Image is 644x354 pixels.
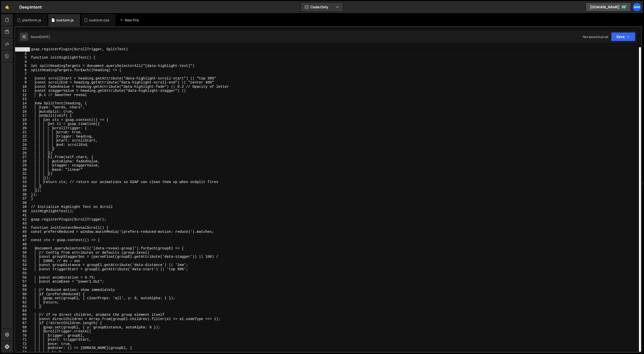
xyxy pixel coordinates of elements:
[15,222,30,226] div: 43
[15,101,30,106] div: 14
[15,105,30,110] div: 15
[15,60,30,64] div: 4
[15,135,30,139] div: 22
[15,80,30,85] div: 9
[15,188,30,193] div: 35
[15,255,30,259] div: 51
[15,180,30,184] div: 33
[15,163,30,168] div: 29
[15,76,30,81] div: 8
[15,184,30,189] div: 34
[15,201,30,205] div: 38
[22,18,41,23] div: platform.js
[15,85,30,89] div: 10
[15,168,30,172] div: 30
[15,242,30,247] div: 48
[15,251,30,255] div: 50
[15,176,30,180] div: 32
[15,126,30,130] div: 20
[19,4,42,10] div: DeepIntent
[15,110,30,114] div: 16
[15,118,30,122] div: 18
[15,246,30,251] div: 49
[15,238,30,242] div: 47
[15,197,30,201] div: 37
[15,151,30,155] div: 26
[15,325,30,330] div: 68
[15,271,30,276] div: 55
[1,1,13,13] a: 🤙
[15,97,30,101] div: 13
[40,35,50,39] div: [DATE]
[15,309,30,313] div: 64
[15,89,30,93] div: 11
[15,114,30,118] div: 17
[15,296,30,300] div: 61
[15,259,30,263] div: 52
[586,3,631,12] a: [DOMAIN_NAME]
[301,3,343,12] button: Code Only
[15,122,30,126] div: 19
[15,56,30,60] div: 3
[15,338,30,342] div: 71
[15,159,30,164] div: 28
[15,300,30,305] div: 62
[15,64,30,68] div: 5
[15,267,30,272] div: 54
[15,280,30,284] div: 57
[15,234,30,238] div: 46
[15,284,30,288] div: 58
[15,47,30,52] div: 1
[56,18,74,23] div: custom.js
[15,213,30,217] div: 41
[15,205,30,209] div: 39
[632,3,641,12] a: mm
[119,18,141,23] div: New File
[89,18,110,23] div: custom.css
[15,346,30,350] div: 73
[15,172,30,176] div: 31
[15,304,30,309] div: 63
[15,334,30,338] div: 70
[15,230,30,234] div: 45
[15,226,30,230] div: 44
[15,292,30,296] div: 60
[15,209,30,213] div: 40
[15,342,30,346] div: 72
[15,329,30,334] div: 69
[611,32,635,41] button: Save
[15,276,30,280] div: 56
[15,68,30,72] div: 6
[15,193,30,197] div: 36
[15,313,30,317] div: 65
[583,35,608,39] div: Not saved to prod
[15,72,30,76] div: 7
[15,155,30,159] div: 27
[15,288,30,292] div: 59
[15,217,30,222] div: 42
[15,130,30,135] div: 21
[15,143,30,147] div: 24
[15,321,30,325] div: 67
[15,317,30,321] div: 66
[15,93,30,97] div: 12
[31,35,50,39] div: Saved
[15,139,30,143] div: 23
[15,263,30,267] div: 53
[15,147,30,151] div: 25
[15,52,30,56] div: 2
